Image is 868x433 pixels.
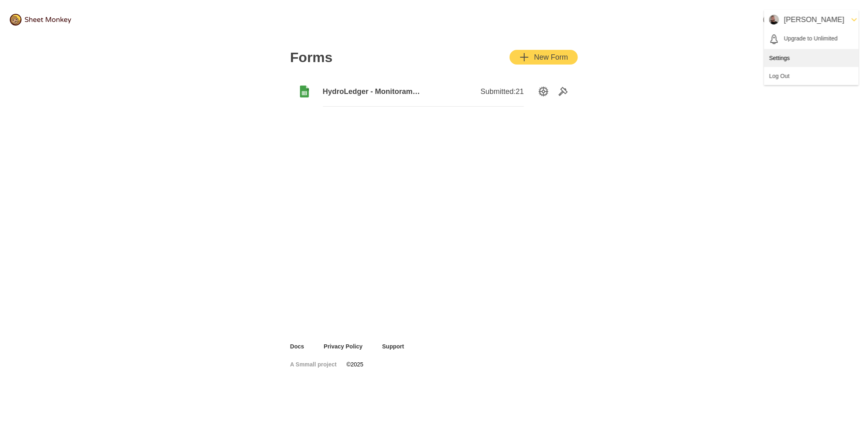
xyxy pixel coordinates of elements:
div: Log Out [764,67,859,85]
svg: Launch [769,34,779,44]
img: logo@2x.png [10,14,71,26]
a: Support [382,342,404,350]
span: © 2025 [347,360,363,368]
div: Upgrade to Unlimited [764,29,859,49]
div: [PERSON_NAME] [763,15,839,25]
button: Close Menu [764,10,859,29]
a: Docs [290,342,304,350]
div: Settings [764,49,859,67]
svg: SettingsOption [539,87,548,96]
div: [PERSON_NAME] [769,15,844,25]
button: Open Menu [758,10,858,29]
svg: FormDown [849,15,859,25]
a: Privacy Policy [324,342,362,350]
svg: Tools [558,87,568,96]
svg: Add [519,52,529,62]
h2: Forms [290,49,333,65]
div: New Form [519,52,568,62]
span: Submitted: 21 [481,87,524,96]
span: HydroLedger - Monitoramento [323,87,423,96]
a: A Smmall project [290,360,337,368]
